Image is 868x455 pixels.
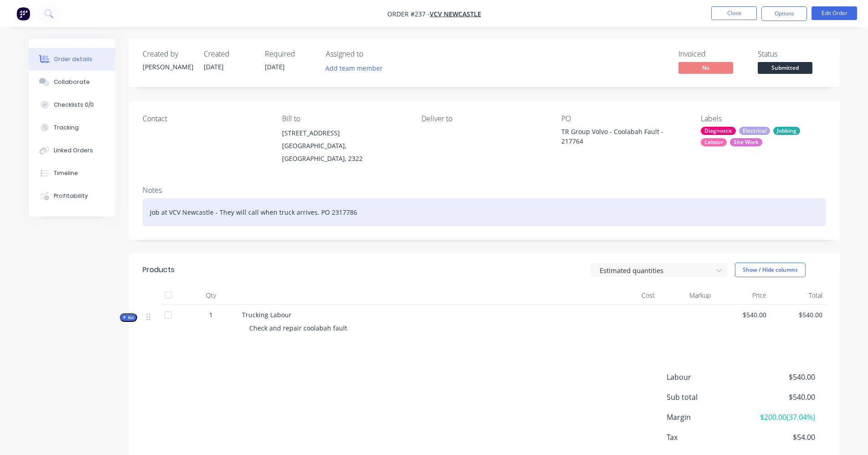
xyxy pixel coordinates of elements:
[54,169,78,177] div: Timeline
[282,140,407,165] div: [GEOGRAPHIC_DATA], [GEOGRAPHIC_DATA], 2322
[54,101,94,109] div: Checklists 0/0
[387,10,430,18] span: Order #237 -
[184,286,238,305] div: Qty
[747,412,815,423] span: $200.00 ( 37.04 %)
[29,162,115,185] button: Timeline
[204,62,224,71] span: [DATE]
[29,93,115,116] button: Checklists 0/0
[761,6,807,21] button: Options
[143,186,826,195] div: Notes
[143,114,267,123] div: Contact
[711,6,757,20] button: Close
[747,392,815,403] span: $540.00
[603,286,659,305] div: Cost
[16,7,30,21] img: Factory
[282,114,407,123] div: Bill to
[701,138,727,146] div: Labour
[667,372,748,383] span: Labour
[774,310,822,320] span: $540.00
[282,127,407,165] div: [STREET_ADDRESS][GEOGRAPHIC_DATA], [GEOGRAPHIC_DATA], 2322
[747,372,815,383] span: $540.00
[421,114,546,123] div: Deliver to
[29,139,115,162] button: Linked Orders
[667,412,748,423] span: Margin
[143,198,826,226] div: Job at VCV Newcastle - They will call when truck arrives. PO 2317786
[701,114,826,123] div: Labels
[701,127,736,135] div: Diagnostic
[326,50,417,58] div: Assigned to
[249,324,347,332] span: Check and repair coolabah fault
[54,78,90,86] div: Collaborate
[143,62,193,72] div: [PERSON_NAME]
[29,48,115,71] button: Order details
[204,50,254,58] div: Created
[739,127,770,135] div: Electrical
[735,263,806,277] button: Show / Hide columns
[54,124,79,132] div: Tracking
[667,392,748,403] span: Sub total
[561,114,686,123] div: PO
[143,264,175,275] div: Products
[326,62,388,74] button: Add team member
[758,50,826,58] div: Status
[678,62,733,73] span: No
[320,62,387,74] button: Add team member
[265,62,285,71] span: [DATE]
[242,310,292,319] span: Trucking Labour
[123,314,134,321] span: Kit
[54,55,92,63] div: Order details
[430,10,481,18] a: VCV Newcastle
[758,62,812,76] button: Submitted
[143,50,193,58] div: Created by
[747,432,815,443] span: $54.00
[54,146,93,155] div: Linked Orders
[773,127,800,135] div: Jobbing
[29,116,115,139] button: Tracking
[282,127,407,140] div: [STREET_ADDRESS]
[54,192,88,200] div: Profitability
[29,71,115,93] button: Collaborate
[209,310,213,320] span: 1
[561,127,675,146] div: TR Group Volvo - Coolabah Fault - 217764
[120,313,137,322] button: Kit
[678,50,747,58] div: Invoiced
[758,62,812,73] span: Submitted
[714,286,770,305] div: Price
[265,50,315,58] div: Required
[29,185,115,207] button: Profitability
[658,286,714,305] div: Markup
[718,310,767,320] span: $540.00
[667,432,748,443] span: Tax
[730,138,762,146] div: Site Work
[812,6,857,20] button: Edit Order
[770,286,826,305] div: Total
